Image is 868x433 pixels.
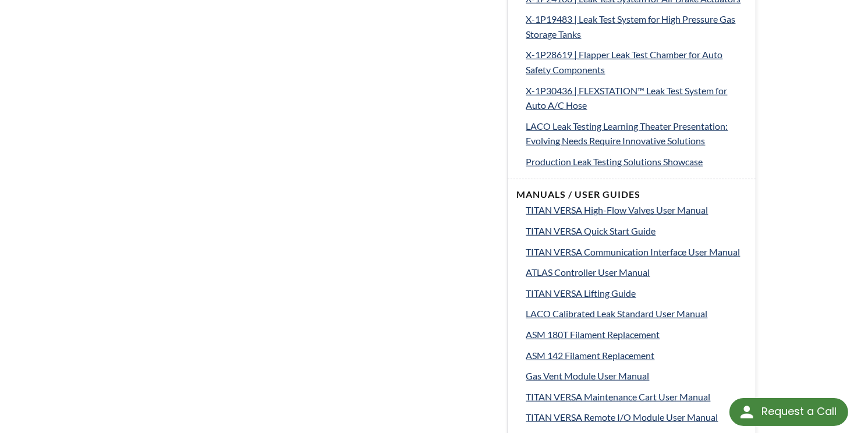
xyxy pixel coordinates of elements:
div: Request a Call [761,398,837,425]
span: LACO Calibrated Leak Standard User Manual [526,308,708,319]
span: ASM 142 Filament Replacement [526,350,655,361]
a: TITAN VERSA High-Flow Valves User Manual [526,203,746,218]
span: TITAN VERSA Maintenance Cart User Manual [526,391,711,402]
a: TITAN VERSA Quick Start Guide [526,223,746,239]
a: TITAN VERSA Lifting Guide [526,286,746,301]
span: X-1P19483 | Leak Test System for High Pressure Gas Storage Tanks [526,13,736,40]
a: ASM 142 Filament Replacement [526,348,746,363]
span: X-1P30436 | FLEXSTATION™ Leak Test System for Auto A/C Hose [526,85,728,111]
span: TITAN VERSA Remote I/O Module User Manual [526,411,718,423]
h4: Manuals / User Guides [517,189,746,201]
a: TITAN VERSA Communication Interface User Manual [526,244,746,260]
span: TITAN VERSA High-Flow Valves User Manual [526,204,708,215]
a: TITAN VERSA Remote I/O Module User Manual [526,410,746,425]
span: X-1P28619 | Flapper Leak Test Chamber for Auto Safety Components [526,49,723,75]
span: ATLAS Controller User Manual [526,267,650,278]
a: ASM 180T Filament Replacement [526,327,746,342]
a: ATLAS Controller User Manual [526,265,746,280]
a: X-1P30436 | FLEXSTATION™ Leak Test System for Auto A/C Hose [526,83,746,113]
span: TITAN VERSA Quick Start Guide [526,225,656,236]
span: TITAN VERSA Communication Interface User Manual [526,246,741,257]
span: Gas Vent Module User Manual [526,370,650,381]
a: X-1P19483 | Leak Test System for High Pressure Gas Storage Tanks [526,12,746,41]
a: LACO Leak Testing Learning Theater Presentation: Evolving Needs Require Innovative Solutions [526,119,746,148]
img: round button [738,403,756,421]
span: ASM 180T Filament Replacement [526,329,660,340]
span: TITAN VERSA Lifting Guide [526,288,636,299]
span: Production Leak Testing Solutions Showcase [526,156,703,167]
a: TITAN VERSA Maintenance Cart User Manual [526,389,746,404]
a: Gas Vent Module User Manual [526,368,746,384]
a: X-1P28619 | Flapper Leak Test Chamber for Auto Safety Components [526,47,746,77]
a: Production Leak Testing Solutions Showcase [526,154,746,169]
div: Request a Call [729,398,848,426]
a: LACO Calibrated Leak Standard User Manual [526,306,746,321]
span: LACO Leak Testing Learning Theater Presentation: Evolving Needs Require Innovative Solutions [526,120,728,147]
